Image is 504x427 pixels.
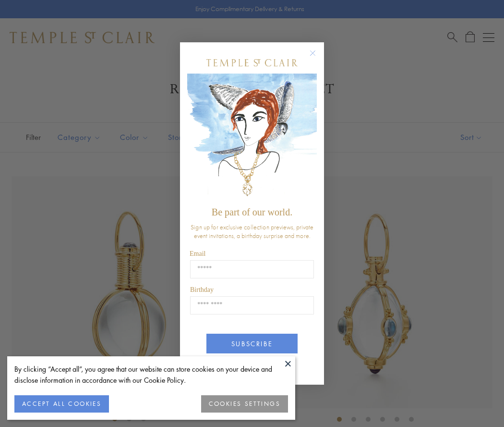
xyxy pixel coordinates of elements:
button: SUBSCRIBE [206,334,298,353]
button: Close dialog [312,52,324,64]
button: COOKIES SETTINGS [201,395,288,413]
img: Temple St. Clair [206,59,298,66]
img: c4a9eb12-d91a-4d4a-8ee0-386386f4f338.jpeg [187,74,317,202]
span: Be part of our world. [212,207,292,217]
span: Sign up for exclusive collection previews, private event invitations, a birthday surprise and more. [191,223,313,240]
span: Birthday [190,286,214,293]
div: By clicking “Accept all”, you agree that our website can store cookies on your device and disclos... [14,364,288,386]
button: ACCEPT ALL COOKIES [14,395,109,413]
input: Email [190,260,314,278]
span: Email [190,250,205,257]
